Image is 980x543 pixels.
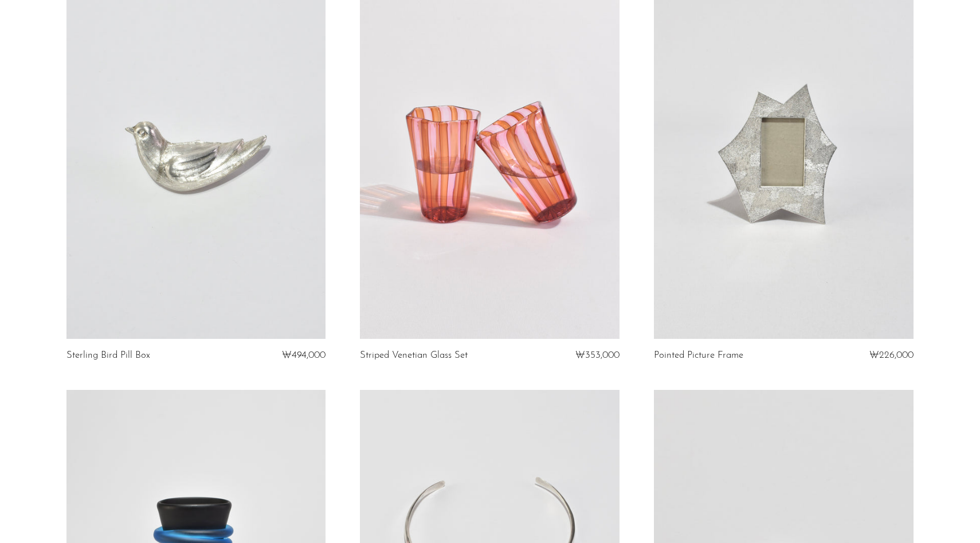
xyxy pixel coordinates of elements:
span: ₩494,000 [282,350,326,360]
a: Striped Venetian Glass Set [360,350,468,361]
a: Pointed Picture Frame [654,350,743,361]
span: ₩226,000 [869,350,914,360]
a: Sterling Bird Pill Box [66,350,150,361]
span: ₩353,000 [575,350,620,360]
